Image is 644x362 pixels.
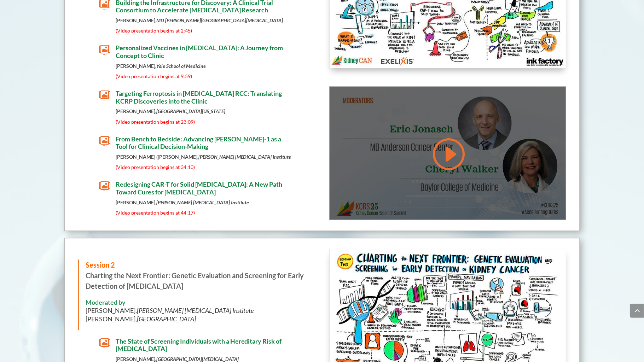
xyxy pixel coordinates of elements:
[99,90,110,101] span: 
[198,154,291,160] em: [PERSON_NAME] [MEDICAL_DATA] Institute
[116,337,282,353] span: The State of Screening Individuals with a Hereditary Risk of [MEDICAL_DATA]
[99,44,110,56] span: 
[137,306,254,314] em: [PERSON_NAME] [MEDICAL_DATA] Institute
[156,63,206,69] em: Yale School of Medicine
[156,108,225,114] em: [GEOGRAPHIC_DATA][US_STATE]
[116,180,283,196] span: Redesigning CAR-T for Solid [MEDICAL_DATA]: A New Path Toward Cures for [MEDICAL_DATA]
[116,28,192,34] span: (Video presentation begins at 2:45)
[86,306,254,322] span: [PERSON_NAME], [PERSON_NAME],
[116,89,282,105] span: Targeting Ferroptosis in [MEDICAL_DATA] RCC: Translating KCRP Discoveries into the Clinic
[86,271,304,290] strong: Charting the Next Frontier: Genetic Evaluation and Screening for Early Detection of [MEDICAL_DATA]
[99,181,110,192] span: 
[116,63,206,69] strong: [PERSON_NAME],
[116,44,283,59] span: Personalized Vaccines in [MEDICAL_DATA]: A Journey from Concept to Clinic
[156,356,239,362] em: [GEOGRAPHIC_DATA][MEDICAL_DATA]
[99,338,110,349] span: 
[116,119,195,125] span: (Video presentation begins at 23:09)
[99,135,110,147] span: 
[116,108,225,114] strong: [PERSON_NAME],
[116,135,282,151] span: From Bench to Bedside: Advancing [PERSON_NAME]-1 as a Tool for Clinical Decision-Making
[116,210,195,216] span: (Video presentation begins at 44:17)
[116,17,283,23] strong: [PERSON_NAME],
[137,315,196,323] em: [GEOGRAPHIC_DATA]
[86,298,126,306] strong: Moderated by
[116,164,195,170] span: (Video presentation begins at 34:10)
[156,17,283,23] em: MD [PERSON_NAME][GEOGRAPHIC_DATA][MEDICAL_DATA]
[116,199,249,205] strong: [PERSON_NAME],
[116,154,291,160] strong: [PERSON_NAME] ([PERSON_NAME],
[86,261,115,269] span: Session 2
[116,356,239,362] strong: [PERSON_NAME],
[156,199,249,205] em: [PERSON_NAME] [MEDICAL_DATA] Institute
[116,73,192,79] span: (Video presentation begins at 9:59)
